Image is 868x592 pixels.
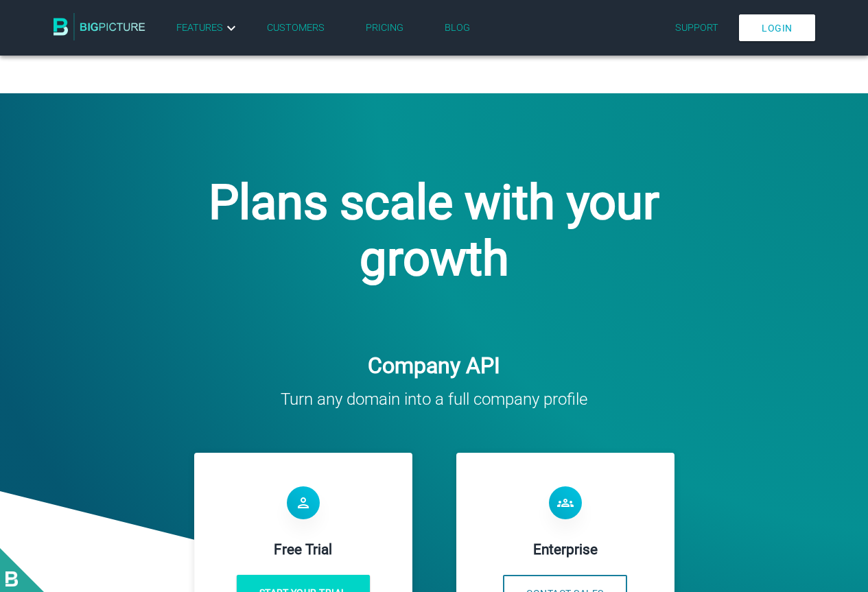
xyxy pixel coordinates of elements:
h3: Turn any domain into a full company profile [10,390,858,409]
h4: Enterprise [479,541,652,558]
img: BigPicture-logo-whitev2.png [5,571,18,587]
h1: Plans scale with your growth [177,174,692,287]
h2: Company API [10,353,858,379]
h4: Free Trial [217,541,390,558]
